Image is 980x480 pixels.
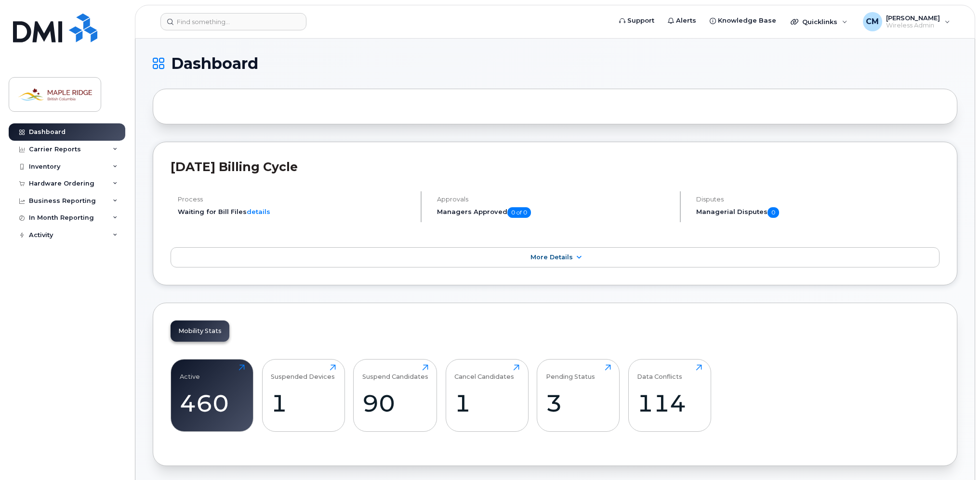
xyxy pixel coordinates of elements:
h5: Managers Approved [437,207,672,218]
div: 1 [454,389,519,417]
span: More Details [530,253,573,261]
a: Pending Status3 [546,364,611,426]
div: 460 [180,389,245,417]
span: Dashboard [171,56,258,71]
div: 90 [362,389,428,417]
a: Cancel Candidates1 [454,364,519,426]
a: details [247,208,270,215]
a: Suspend Candidates90 [362,364,428,426]
div: 114 [637,389,702,417]
h4: Process [178,196,412,203]
div: Cancel Candidates [454,364,514,380]
div: Data Conflicts [637,364,682,380]
span: 0 of 0 [507,207,531,218]
div: Active [180,364,200,380]
a: Suspended Devices1 [271,364,336,426]
div: Suspended Devices [271,364,335,380]
span: 0 [768,207,779,218]
h2: [DATE] Billing Cycle [171,160,940,174]
div: Suspend Candidates [362,364,428,380]
a: Data Conflicts114 [637,364,702,426]
div: 3 [546,389,611,417]
h4: Approvals [437,196,672,203]
li: Waiting for Bill Files [178,207,412,216]
h5: Managerial Disputes [696,207,940,218]
div: Pending Status [546,364,595,380]
div: 1 [271,389,336,417]
a: Active460 [180,364,245,426]
h4: Disputes [696,196,940,203]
